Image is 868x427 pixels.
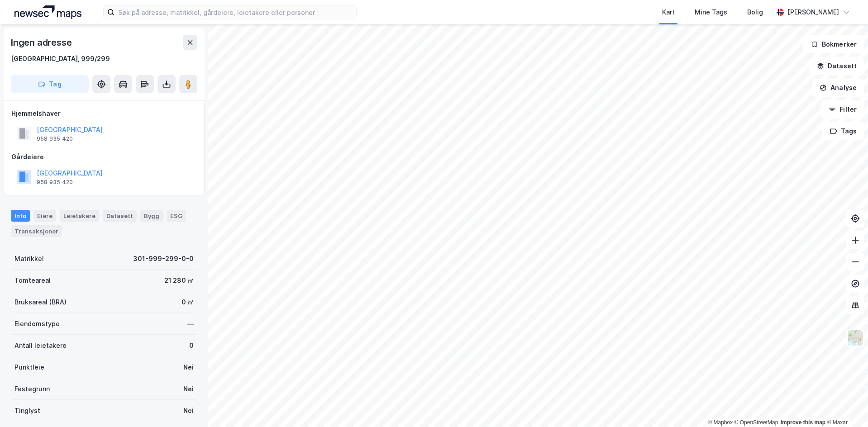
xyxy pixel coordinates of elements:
a: OpenStreetMap [734,419,778,426]
div: Nei [183,362,194,373]
button: Tag [11,75,89,93]
div: Datasett [103,210,137,222]
div: Punktleie [14,362,44,373]
div: Nei [183,384,194,394]
div: 0 ㎡ [181,297,194,308]
a: Mapbox [708,419,733,426]
div: Antall leietakere [14,340,67,351]
div: Eiendomstype [14,318,60,329]
div: ESG [167,210,186,222]
div: 301-999-299-0-0 [133,253,194,264]
div: Ingen adresse [11,35,73,50]
div: 958 935 420 [37,135,73,142]
div: Hjemmelshaver [11,108,197,119]
div: 0 [189,340,194,351]
a: Improve this map [781,419,825,426]
button: Tags [822,122,864,140]
div: Mine Tags [695,7,727,18]
div: 21 280 ㎡ [164,275,194,286]
div: Nei [183,405,194,416]
div: [PERSON_NAME] [787,7,839,18]
button: Bokmerker [803,35,864,53]
div: Leietakere [60,210,99,222]
div: Matrikkel [14,253,44,264]
button: Datasett [809,57,864,75]
div: Festegrunn [14,384,50,394]
div: Tinglyst [14,405,40,416]
div: [GEOGRAPHIC_DATA], 999/299 [11,53,110,64]
div: — [187,318,194,329]
div: Bruksareal (BRA) [14,297,67,308]
img: Z [847,329,864,346]
div: Info [11,210,30,222]
div: 958 935 420 [37,179,73,186]
button: Filter [821,100,864,119]
div: Kart [662,7,675,18]
div: Bolig [747,7,763,18]
div: Bygg [140,210,163,222]
iframe: Chat Widget [823,384,868,427]
button: Analyse [812,79,864,97]
div: Gårdeiere [11,152,197,162]
img: logo.a4113a55bc3d86da70a041830d287a7e.svg [14,5,81,19]
input: Søk på adresse, matrikkel, gårdeiere, leietakere eller personer [114,5,356,19]
div: Eiere [33,210,56,222]
div: Transaksjoner [11,225,62,237]
div: Tomteareal [14,275,51,286]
